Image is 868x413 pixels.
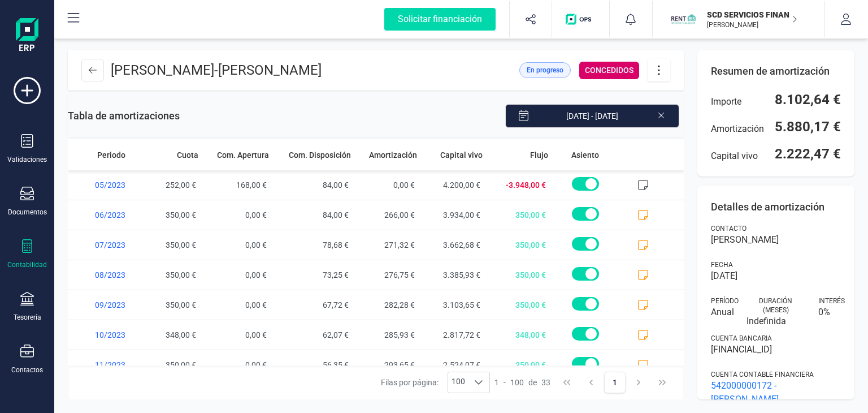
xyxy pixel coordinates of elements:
[14,313,41,322] div: Tesorería
[217,149,269,161] span: Com. Apertura
[747,315,805,328] span: Indefinida
[111,61,322,79] p: [PERSON_NAME] -
[422,290,487,320] span: 3.103,65 €
[775,91,841,109] span: 8.102,64 €
[666,1,811,37] button: SCSCD SERVICIOS FINANCIEROS SL[PERSON_NAME]
[68,230,137,260] span: 07/2023
[16,18,38,54] img: Logo Finanedi
[711,334,772,343] span: Cuenta bancaria
[528,377,537,388] span: de
[448,372,468,393] span: 100
[711,306,734,319] span: Anual
[579,62,639,79] div: CONCEDIDOS
[487,200,553,230] span: 350,00 €
[494,377,550,388] div: -
[355,350,422,380] span: 293,65 €
[274,290,356,320] span: 67,72 €
[68,320,137,350] span: 10/2023
[628,372,649,393] button: Next Page
[775,118,841,136] span: 5.880,17 €
[137,350,203,380] span: 350,00 €
[527,65,563,75] span: En progreso
[203,260,274,290] span: 0,00 €
[559,1,602,37] button: Logo de OPS
[203,230,274,260] span: 0,00 €
[274,200,356,230] span: 84,00 €
[422,200,487,230] span: 3.934,00 €
[68,350,137,380] span: 11/2023
[711,63,841,79] p: Resumen de amortización
[711,233,841,247] span: [PERSON_NAME]
[274,230,356,260] span: 78,68 €
[440,149,483,161] span: Capital vivo
[711,122,764,136] span: Amortización
[711,199,841,215] p: Detalles de amortización
[487,320,553,350] span: 348,00 €
[7,260,47,269] div: Contabilidad
[711,149,758,163] span: Capital vivo
[68,170,137,200] span: 05/2023
[274,260,356,290] span: 73,25 €
[711,269,737,283] span: [DATE]
[137,260,203,290] span: 350,00 €
[68,200,137,230] span: 06/2023
[711,370,814,379] span: Cuenta contable financiera
[422,320,487,350] span: 2.817,72 €
[137,290,203,320] span: 350,00 €
[422,350,487,380] span: 2.524,07 €
[510,377,524,388] span: 100
[274,350,356,380] span: 56,35 €
[671,7,696,32] img: SC
[604,372,626,393] button: Page 1
[711,260,733,269] span: Fecha
[566,14,596,25] img: Logo de OPS
[97,149,125,161] span: Periodo
[218,62,322,78] span: [PERSON_NAME]
[530,149,548,161] span: Flujo
[775,145,841,163] span: 2.222,47 €
[541,377,550,388] span: 33
[818,306,841,319] span: 0 %
[203,170,274,200] span: 168,00 €
[711,95,741,109] span: Importe
[203,200,274,230] span: 0,00 €
[422,230,487,260] span: 3.662,68 €
[371,1,509,37] button: Solicitar financiación
[381,372,491,393] div: Filas por página:
[580,372,602,393] button: Previous Page
[494,377,499,388] span: 1
[177,149,198,161] span: Cuota
[487,290,553,320] span: 350,00 €
[274,170,356,200] span: 84,00 €
[355,290,422,320] span: 282,28 €
[203,350,274,380] span: 0,00 €
[137,230,203,260] span: 350,00 €
[137,170,203,200] span: 252,00 €
[68,108,180,124] span: Tabla de amortizaciones
[487,230,553,260] span: 350,00 €
[747,296,805,315] span: Duración (MESES)
[571,149,599,161] span: Asiento
[422,260,487,290] span: 3.385,93 €
[355,260,422,290] span: 276,75 €
[289,149,351,161] span: Com. Disposición
[711,224,747,233] span: Contacto
[369,149,417,161] span: Amortización
[11,365,43,375] div: Contactos
[137,320,203,350] span: 348,00 €
[203,290,274,320] span: 0,00 €
[8,208,47,217] div: Documentos
[384,8,496,31] div: Solicitar financiación
[652,372,674,393] button: Last Page
[203,320,274,350] span: 0,00 €
[7,155,47,164] div: Validaciones
[487,350,553,380] span: 350,00 €
[818,296,845,306] span: Interés
[137,200,203,230] span: 350,00 €
[557,372,578,393] button: First Page
[355,320,422,350] span: 285,93 €
[274,320,356,350] span: 62,07 €
[707,20,797,29] p: [PERSON_NAME]
[355,170,422,200] span: 0,00 €
[68,260,137,290] span: 08/2023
